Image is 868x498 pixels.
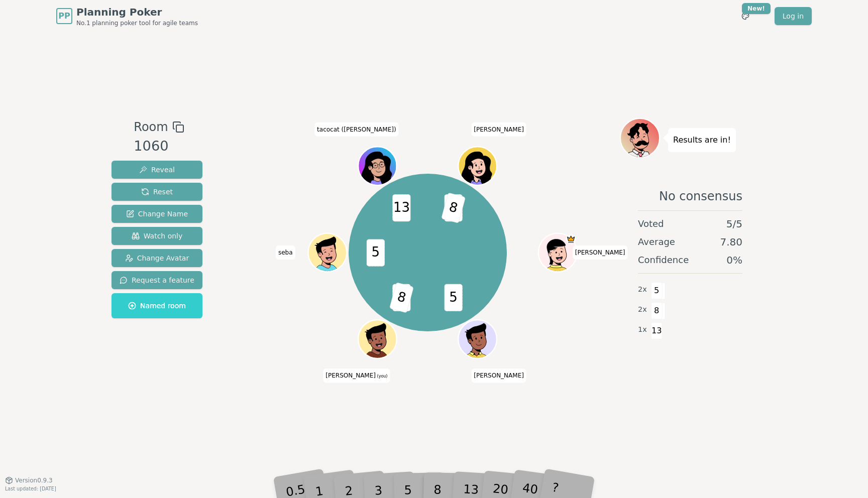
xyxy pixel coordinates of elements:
[390,282,414,313] span: 8
[638,324,647,335] span: 1 x
[742,3,771,14] div: New!
[5,486,56,491] span: Last updated: [DATE]
[112,205,202,223] button: Change Name
[112,293,202,318] button: Named room
[726,217,742,231] span: 5 / 5
[126,209,188,219] span: Change Name
[638,284,647,295] span: 2 x
[471,122,526,137] span: Click to change your name
[134,136,184,157] div: 1060
[638,235,675,249] span: Average
[651,282,663,299] span: 5
[566,234,576,244] span: Richard is the host
[132,231,183,241] span: Watch only
[134,118,168,136] span: Room
[659,188,742,204] span: No consensus
[120,275,194,285] span: Request a feature
[651,322,663,339] span: 13
[393,194,411,221] span: 13
[76,5,198,19] span: Planning Poker
[367,239,385,266] span: 5
[638,304,647,315] span: 2 x
[376,374,388,379] span: (you)
[112,227,202,245] button: Watch only
[314,122,399,137] span: Click to change your name
[651,302,663,319] span: 8
[673,133,731,147] p: Results are in!
[573,245,628,260] span: Click to change your name
[76,19,198,27] span: No.1 planning poker tool for agile teams
[112,271,202,289] button: Request a feature
[5,476,53,484] button: Version0.9.3
[638,253,689,267] span: Confidence
[15,476,53,484] span: Version 0.9.3
[442,192,466,223] span: 8
[638,217,664,231] span: Voted
[360,321,396,357] button: Click to change your avatar
[58,10,70,22] span: PP
[726,253,742,267] span: 0 %
[323,368,390,383] span: Click to change your name
[141,187,173,197] span: Reset
[775,7,812,25] a: Log in
[276,245,295,260] span: Click to change your name
[720,235,742,249] span: 7.80
[445,284,463,311] span: 5
[471,368,526,383] span: Click to change your name
[112,249,202,267] button: Change Avatar
[736,7,754,25] button: New!
[112,161,202,179] button: Reveal
[128,301,186,311] span: Named room
[139,165,175,175] span: Reveal
[125,253,189,263] span: Change Avatar
[56,5,198,27] a: PPPlanning PokerNo.1 planning poker tool for agile teams
[112,183,202,201] button: Reset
